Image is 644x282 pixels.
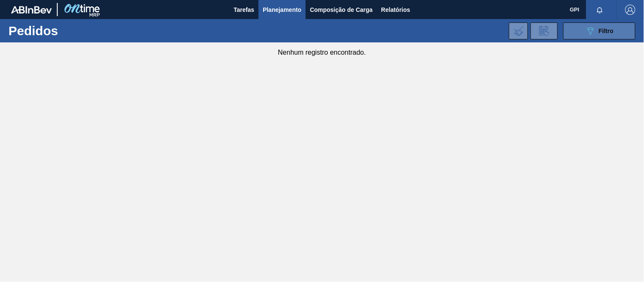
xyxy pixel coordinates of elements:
[586,4,613,16] button: Notificações
[263,5,301,15] span: Planejamento
[8,26,130,36] h1: Pedidos
[381,5,410,15] span: Relatórios
[233,5,254,15] span: Tarefas
[509,22,528,39] div: Importar Negociações dos Pedidos
[563,22,636,39] button: Filtro
[625,5,636,15] img: Logout
[11,6,52,14] img: TNhmsLtSVTkK8tSr43FrP2fwEKptu5GPRR3wAAAABJRU5ErkJggg==
[310,5,373,15] span: Composição de Carga
[531,22,558,39] div: Solicitação de Revisão de Pedidos
[599,28,614,34] span: Filtro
